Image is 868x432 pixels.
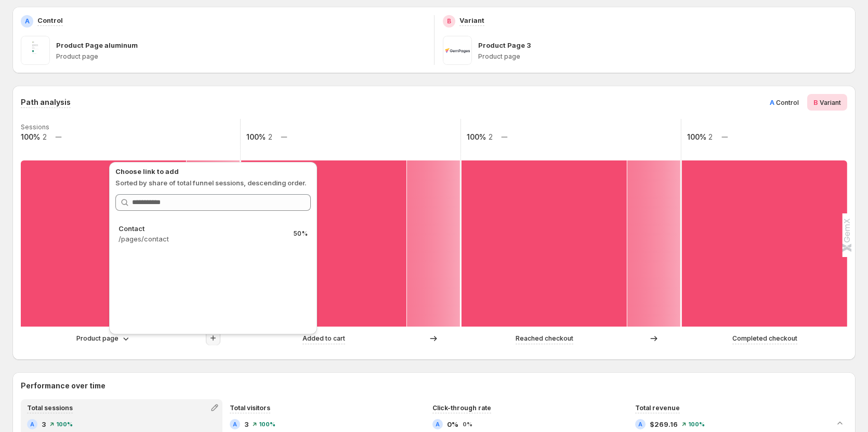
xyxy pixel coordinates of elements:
[447,419,458,429] span: 0%
[432,404,491,412] span: Click-through rate
[246,132,266,141] text: 100%
[37,15,63,25] p: Control
[467,132,486,141] text: 100%
[21,381,847,391] h2: Performance over time
[115,178,311,188] p: Sorted by share of total funnel sessions, descending order.
[27,404,73,412] span: Total sessions
[447,17,451,25] h2: B
[21,36,50,65] img: Product Page aluminum
[443,36,472,65] img: Product Page 3
[459,15,484,25] p: Variant
[813,98,818,106] span: B
[244,419,248,429] span: 3
[268,132,272,141] text: 2
[30,421,34,427] h2: A
[25,17,30,25] h2: A
[42,419,46,429] span: 3
[770,98,774,106] span: A
[43,132,47,141] text: 2
[516,333,573,344] p: Reached checkout
[56,52,426,61] p: Product page
[682,160,847,327] path: Completed checkout: 2
[436,421,440,427] h2: A
[687,132,706,141] text: 100%
[21,132,40,141] text: 100%
[21,97,71,107] h3: Path analysis
[233,421,237,427] h2: A
[230,404,270,412] span: Total visitors
[56,40,138,50] p: Product Page aluminum
[259,421,275,427] span: 100%
[635,404,680,412] span: Total revenue
[833,416,847,430] button: Collapse chart
[56,421,73,427] span: 100%
[638,421,642,427] h2: A
[76,333,119,344] p: Product page
[119,223,285,234] p: Contact
[21,123,49,131] text: Sessions
[732,333,797,344] p: Completed checkout
[119,234,285,244] p: /pages/contact
[776,99,799,106] span: Control
[303,333,345,344] p: Added to cart
[463,421,472,427] span: 0%
[688,421,705,427] span: 100%
[115,166,311,177] p: Choose link to add
[293,230,308,238] p: 50%
[708,132,713,141] text: 2
[478,52,848,61] p: Product page
[820,99,841,106] span: Variant
[650,419,678,429] span: $269.16
[241,160,406,327] path: Added to cart: 2
[478,40,531,50] p: Product Page 3
[489,132,493,141] text: 2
